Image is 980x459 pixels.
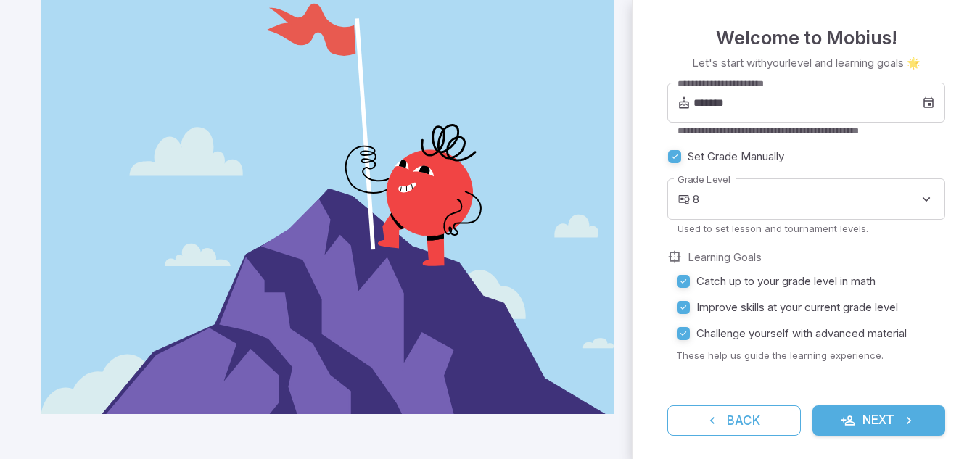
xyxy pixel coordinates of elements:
p: These help us guide the learning experience. [676,349,945,362]
h4: Welcome to Mobius! [716,23,897,52]
span: Challenge yourself with advanced material [696,326,907,342]
span: Catch up to your grade level in math [696,273,876,289]
span: Improve skills at your current grade level [696,299,898,315]
p: Used to set lesson and tournament levels. [678,222,935,235]
label: Learning Goals [688,249,762,265]
span: Set Grade Manually [688,149,784,165]
p: Let's start with your level and learning goals 🌟 [692,55,921,71]
label: Grade Level [678,173,730,186]
div: 8 [693,178,945,220]
button: Back [667,405,801,436]
button: Next [812,405,946,436]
